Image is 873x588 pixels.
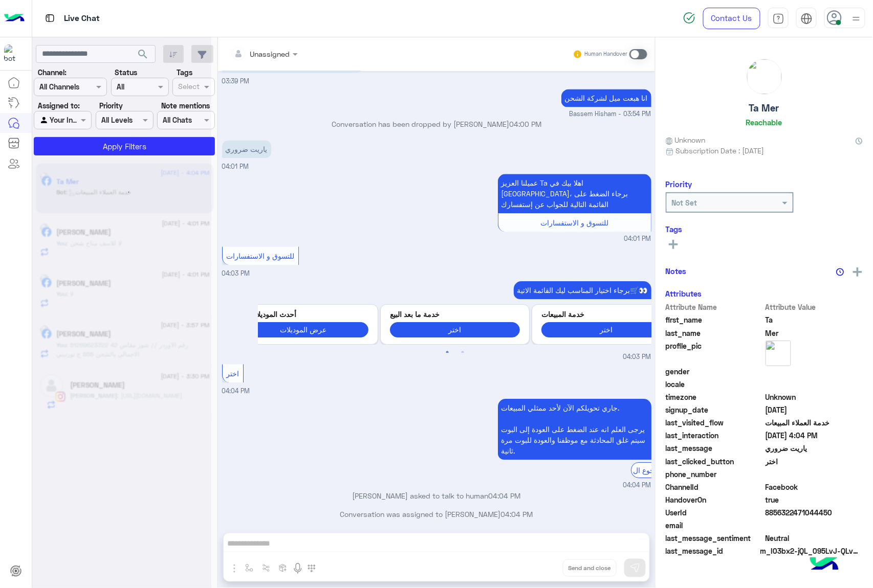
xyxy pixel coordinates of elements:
h6: Attributes [666,289,702,298]
span: 04:04 PM [222,387,250,395]
span: 0 [766,533,863,544]
span: Subscription Date : [DATE] [676,145,765,156]
span: null [766,469,863,480]
a: tab [768,8,789,29]
span: 8856322471044450 [766,507,863,518]
span: last_message [666,443,763,454]
span: ChannelId [666,482,763,492]
span: gender [666,366,763,377]
span: للتسوق و الاستفسارات [540,218,608,227]
span: 04:03 PM [222,269,250,277]
span: last_interaction [666,430,763,441]
p: 7/9/2025, 4:03 PM [514,281,651,299]
img: spinner [683,12,695,24]
div: loading... [113,183,130,201]
div: الرجوع ال Bot [631,462,680,478]
span: null [766,520,863,531]
button: 2 of 2 [457,347,468,357]
div: Select [177,81,200,94]
span: Bassem Hisham - 03:54 PM [570,109,651,119]
span: 04:04 PM [501,510,533,518]
p: 7/9/2025, 3:54 PM [561,89,651,107]
span: last_clicked_button [666,456,763,467]
span: true [766,494,863,505]
span: signup_date [666,404,763,415]
span: timezone [666,392,763,402]
h6: Priority [666,179,692,189]
a: Contact Us [703,8,760,29]
p: Conversation has been dropped by [PERSON_NAME] [222,119,651,129]
img: tab [43,12,56,25]
span: 04:03 PM [623,352,651,362]
p: [PERSON_NAME] asked to talk to human [222,490,651,501]
p: أحدث الموديلات 👕 [238,309,368,320]
span: locale [666,379,763,390]
img: profile [850,12,863,25]
span: null [766,379,863,390]
span: 2024-08-19T17:12:09.379Z [766,404,863,415]
small: Human Handover [584,50,627,58]
button: اختر [390,322,520,337]
span: Unknown [766,392,863,402]
span: Mer [766,328,863,338]
span: phone_number [666,469,763,480]
span: m_I03bx2-jQL_095LvJ-QLvWcUWNsz3gN4Diamm9d-IROQ9vMmNDhPnmfs7PhK-RQFwNVmKkB4mvARc8d9zgtUJg [760,546,863,556]
p: 7/9/2025, 4:04 PM [498,399,651,460]
span: null [766,366,863,377]
p: Conversation was assigned to [PERSON_NAME] [222,509,651,519]
span: first_name [666,314,763,325]
img: hulul-logo.png [806,547,842,583]
span: UserId [666,507,763,518]
p: خدمة ما بعد البيع [390,309,520,320]
span: last_message_sentiment [666,533,763,544]
button: 1 of 2 [442,347,452,357]
p: 7/9/2025, 4:01 PM [498,174,651,213]
h6: Reachable [746,118,782,127]
img: notes [836,268,844,276]
h6: Tags [666,224,863,234]
p: خدمة المبيعات [541,309,671,320]
img: add [853,267,862,277]
h6: Notes [666,266,687,276]
span: خدمة العملاء المبيعات [766,417,863,428]
span: email [666,520,763,531]
span: HandoverOn [666,494,763,505]
span: 2025-09-07T13:04:04.567Z [766,430,863,441]
img: 713415422032625 [4,44,23,63]
button: Send and close [563,559,617,577]
span: 04:00 PM [509,120,541,128]
button: اختر [541,322,671,337]
img: picture [747,59,782,94]
span: 04:01 PM [222,163,249,170]
span: 04:04 PM [489,491,521,500]
span: last_message_id [666,546,758,556]
p: Live Chat [64,12,100,26]
span: Attribute Value [766,302,863,312]
span: ياريت ضروري [766,443,863,454]
span: 0 [766,482,863,492]
img: tab [773,13,784,25]
span: Unknown [666,134,706,145]
span: last_visited_flow [666,417,763,428]
span: last_name [666,328,763,338]
span: 04:01 PM [624,234,651,244]
img: tab [801,13,813,25]
img: Logo [4,8,25,29]
h5: Ta Mer [749,102,779,114]
span: 03:39 PM [222,77,250,85]
span: Ta [766,314,863,325]
span: اختر [766,456,863,467]
button: عرض الموديلات [238,322,368,337]
p: 7/9/2025, 4:01 PM [222,140,271,158]
span: profile_pic [666,341,763,364]
img: picture [766,341,791,366]
span: Attribute Name [666,302,763,312]
span: 04:04 PM [623,481,651,490]
span: للتسوق و الاستفسارات [226,252,294,260]
span: اختر [226,369,239,378]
